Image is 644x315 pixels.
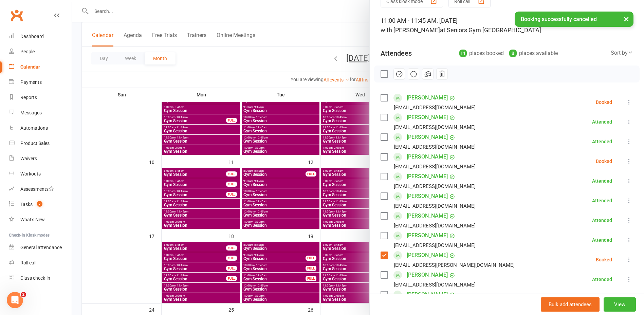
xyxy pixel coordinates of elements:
a: Waivers [9,151,72,166]
a: Workouts [9,166,72,182]
div: Attended [592,277,612,282]
div: places available [509,49,558,58]
div: [EMAIL_ADDRESS][DOMAIN_NAME] [394,280,476,289]
a: General attendance kiosk mode [9,240,72,255]
a: [PERSON_NAME] [407,171,448,182]
div: [EMAIL_ADDRESS][DOMAIN_NAME] [394,162,476,171]
button: × [620,12,632,26]
div: Attended [592,139,612,144]
div: Attended [592,119,612,124]
span: with [PERSON_NAME] [381,26,440,34]
a: Calendar [9,59,72,75]
div: Waivers [20,156,37,161]
div: [EMAIL_ADDRESS][DOMAIN_NAME] [394,103,476,112]
span: at Seniors Gym [GEOGRAPHIC_DATA] [440,26,541,34]
a: Dashboard [9,29,72,44]
div: General attendance [20,245,62,250]
div: What's New [20,217,45,222]
a: [PERSON_NAME] [407,92,448,103]
div: [EMAIL_ADDRESS][DOMAIN_NAME] [394,241,476,250]
div: [EMAIL_ADDRESS][DOMAIN_NAME] [394,143,476,151]
a: Payments [9,75,72,90]
a: What's New [9,212,72,227]
span: 2 [21,292,26,297]
div: Booked [596,100,612,105]
a: Automations [9,121,72,136]
div: Product Sales [20,141,50,146]
div: Tasks [20,202,33,207]
div: Attended [592,238,612,242]
a: Reports [9,90,72,105]
div: Sort by [611,49,633,57]
div: Dashboard [20,34,44,39]
a: Class kiosk mode [9,271,72,286]
div: Attended [592,179,612,183]
div: Messages [20,110,42,115]
div: [EMAIL_ADDRESS][DOMAIN_NAME] [394,182,476,191]
div: places booked [459,49,504,58]
div: Automations [20,125,48,131]
a: [PERSON_NAME] [407,151,448,162]
div: Class check-in [20,275,50,281]
a: Clubworx [8,7,25,24]
div: Attended [592,198,612,203]
a: [PERSON_NAME] [407,289,448,300]
div: [EMAIL_ADDRESS][DOMAIN_NAME] [394,221,476,230]
div: Booked [596,257,612,262]
div: 3 [509,50,517,57]
div: 11 [459,50,467,57]
div: Reports [20,95,37,100]
div: [EMAIL_ADDRESS][DOMAIN_NAME] [394,202,476,210]
a: [PERSON_NAME] [407,191,448,202]
div: Attended [592,218,612,223]
div: Attendees [381,49,412,58]
div: Roll call [20,260,36,265]
a: Roll call [9,255,72,271]
span: 7 [37,201,42,207]
a: Tasks 7 [9,197,72,212]
button: View [604,297,636,312]
a: [PERSON_NAME] [407,230,448,241]
a: [PERSON_NAME] [407,210,448,221]
div: [EMAIL_ADDRESS][DOMAIN_NAME] [394,123,476,132]
div: [EMAIL_ADDRESS][PERSON_NAME][DOMAIN_NAME] [394,261,515,270]
a: Product Sales [9,136,72,151]
div: Payments [20,79,42,85]
div: Booked [596,159,612,164]
div: Calendar [20,64,40,70]
a: [PERSON_NAME] [407,250,448,261]
div: Workouts [20,171,41,177]
a: [PERSON_NAME] [407,270,448,280]
iframe: Intercom live chat [7,292,23,308]
a: People [9,44,72,59]
div: Booking successfully cancelled [515,12,633,27]
div: People [20,49,35,54]
button: Bulk add attendees [541,297,600,312]
div: Assessments [20,186,54,192]
a: [PERSON_NAME] [407,112,448,123]
a: Assessments [9,182,72,197]
a: Messages [9,105,72,121]
a: [PERSON_NAME] [407,132,448,143]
